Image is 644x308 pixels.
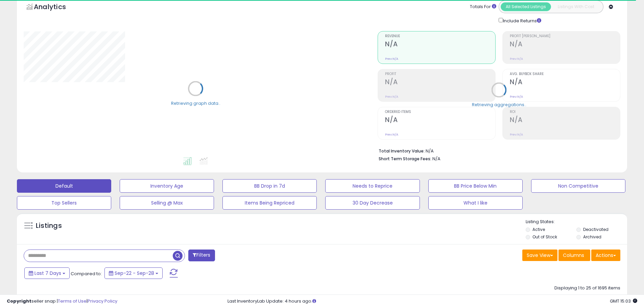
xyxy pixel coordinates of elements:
div: Include Returns [494,17,549,24]
button: Default [17,179,111,193]
button: All Selected Listings [501,2,551,11]
div: Retrieving graph data.. [171,100,220,106]
button: Non Competitive [531,179,625,193]
button: Filters [188,250,215,261]
strong: Copyright [7,298,31,304]
button: BB Drop in 7d [222,179,317,193]
button: Inventory Age [120,179,214,193]
button: Actions [591,250,620,261]
span: Compared to: [71,270,102,277]
h5: Analytics [34,2,79,13]
a: Terms of Use [58,298,87,304]
button: Listings With Cost [551,2,601,11]
span: 2025-10-6 15:03 GMT [610,298,637,304]
button: Items Being Repriced [222,196,317,210]
label: Active [532,227,545,232]
button: Save View [522,250,557,261]
span: Columns [563,252,584,259]
button: Last 7 Days [24,267,70,279]
button: Sep-22 - Sep-28 [104,267,163,279]
a: Privacy Policy [88,298,117,304]
div: Last InventoryLab Update: 4 hours ago. [228,298,637,305]
div: seller snap | | [7,298,117,305]
div: Totals For [470,4,496,10]
button: 30 Day Decrease [325,196,420,210]
button: Top Sellers [17,196,111,210]
div: Displaying 1 to 25 of 1695 items [554,285,620,291]
button: BB Price Below Min [428,179,523,193]
div: Retrieving aggregations.. [472,101,526,108]
h5: Listings [36,221,62,231]
button: Needs to Reprice [325,179,420,193]
button: Selling @ Max [120,196,214,210]
span: Sep-22 - Sep-28 [115,270,154,277]
button: Columns [558,250,590,261]
label: Archived [583,234,601,240]
button: What I like [428,196,523,210]
label: Deactivated [583,227,609,232]
label: Out of Stock [532,234,557,240]
span: Last 7 Days [34,270,61,277]
p: Listing States: [526,219,627,225]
